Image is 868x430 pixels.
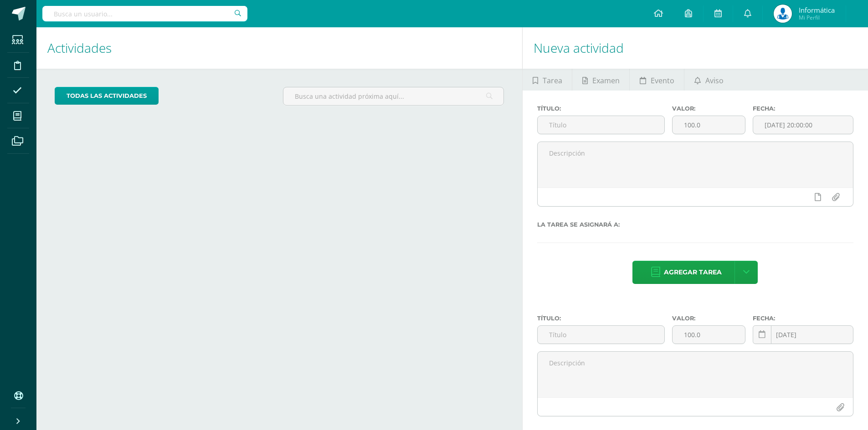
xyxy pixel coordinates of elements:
[753,315,853,322] label: Fecha:
[538,326,664,344] input: Título
[55,87,159,105] a: todas las Actividades
[534,27,857,69] h1: Nueva actividad
[673,116,745,134] input: Puntos máximos
[753,116,853,134] input: Fecha de entrega
[753,326,853,344] input: Fecha de entrega
[774,5,792,23] img: da59f6ea21f93948affb263ca1346426.png
[673,326,745,344] input: Puntos máximos
[705,70,724,91] span: Aviso
[523,69,572,91] a: Tarea
[799,5,835,15] span: Informática
[664,261,722,283] span: Agregar tarea
[753,105,853,112] label: Fecha:
[543,70,562,91] span: Tarea
[537,105,665,112] label: Título:
[651,70,674,91] span: Evento
[672,105,746,112] label: Valor:
[283,87,503,105] input: Busca una actividad próxima aquí...
[684,69,733,91] a: Aviso
[799,14,835,21] span: Mi Perfil
[47,27,511,69] h1: Actividades
[537,221,853,228] label: La tarea se asignará a:
[592,70,620,91] span: Examen
[630,69,684,91] a: Evento
[672,315,746,322] label: Valor:
[538,116,664,134] input: Título
[42,6,247,21] input: Busca un usuario...
[572,69,629,91] a: Examen
[537,315,665,322] label: Título:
